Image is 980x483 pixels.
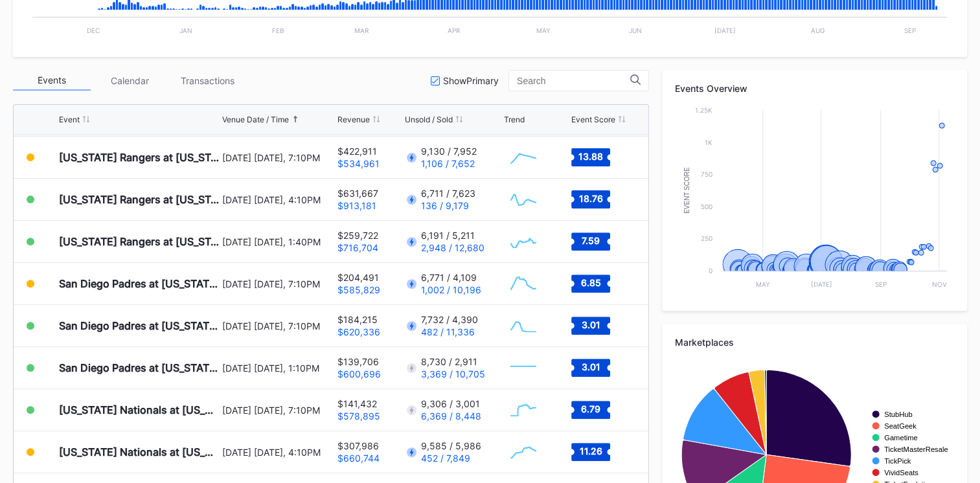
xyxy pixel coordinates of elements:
[222,447,334,458] div: [DATE] [DATE], 4:10PM
[581,403,600,414] text: 6.79
[59,319,219,332] div: San Diego Padres at [US_STATE] Mets
[504,352,543,384] svg: Chart title
[59,115,80,124] div: Event
[695,106,712,114] text: 1.25k
[421,284,481,295] div: 1,002 / 10,196
[421,356,485,367] div: 8,730 / 2,911
[354,27,369,34] text: Mar
[504,309,543,342] svg: Chart title
[421,146,477,157] div: 9,130 / 7,952
[581,277,601,288] text: 6.85
[421,272,481,283] div: 6,771 / 4,109
[272,27,284,34] text: Feb
[629,27,642,34] text: Jun
[337,453,380,464] div: $660,744
[448,27,461,34] text: Apr
[932,280,947,288] text: Nov
[536,27,551,34] text: May
[701,234,712,242] text: 250
[222,152,334,163] div: [DATE] [DATE], 7:10PM
[421,188,475,199] div: 6,711 / 7,623
[504,141,543,174] svg: Chart title
[714,27,736,34] text: [DATE]
[337,368,381,379] div: $600,696
[709,267,712,275] text: 0
[811,280,832,288] text: [DATE]
[683,167,690,214] text: Event Score
[168,71,246,91] div: Transactions
[337,188,378,199] div: $631,667
[421,326,478,337] div: 482 / 11,336
[337,314,380,325] div: $184,215
[421,440,481,451] div: 9,585 / 5,986
[884,469,918,477] text: VividSeats
[580,445,602,456] text: 11.26
[421,398,481,409] div: 9,306 / 3,001
[222,405,334,416] div: [DATE] [DATE], 7:10PM
[421,242,484,253] div: 2,948 / 12,680
[13,71,91,91] div: Events
[222,236,334,247] div: [DATE] [DATE], 1:40PM
[337,326,380,337] div: $620,336
[884,445,948,453] text: TicketMasterResale
[405,115,453,124] div: Unsold / Sold
[222,115,289,124] div: Venue Date / Time
[504,115,525,124] div: Trend
[337,115,370,124] div: Revenue
[59,277,219,290] div: San Diego Padres at [US_STATE] Mets
[337,356,381,367] div: $139,706
[179,27,192,34] text: Jan
[59,235,219,248] div: [US_STATE] Rangers at [US_STATE] Mets (Kids Color-In Lunchbox Giveaway)
[222,363,334,374] div: [DATE] [DATE], 1:10PM
[421,410,481,421] div: 6,369 / 8,448
[756,280,770,288] text: May
[59,445,219,458] div: [US_STATE] Nationals at [US_STATE][GEOGRAPHIC_DATA] (Long Sleeve T-Shirt Giveaway)
[504,225,543,258] svg: Chart title
[504,183,543,216] svg: Chart title
[87,27,100,34] text: Dec
[59,403,219,416] div: [US_STATE] Nationals at [US_STATE] Mets (Pop-Up Home Run Apple Giveaway)
[884,434,918,442] text: Gametime
[517,76,630,86] input: Search
[421,230,484,241] div: 6,191 / 5,211
[222,194,334,205] div: [DATE] [DATE], 4:10PM
[59,361,219,374] div: San Diego Padres at [US_STATE] Mets
[337,410,380,421] div: $578,895
[337,284,380,295] div: $585,829
[582,361,600,372] text: 3.01
[504,436,543,468] svg: Chart title
[337,230,378,241] div: $259,722
[91,71,168,91] div: Calendar
[675,104,953,298] svg: Chart title
[582,319,600,330] text: 3.01
[582,235,600,246] text: 7.59
[421,453,481,464] div: 452 / 7,849
[504,394,543,426] svg: Chart title
[675,337,954,348] div: Marketplaces
[337,272,380,283] div: $204,491
[701,170,712,178] text: 750
[875,280,887,288] text: Sep
[675,83,954,94] div: Events Overview
[337,440,380,451] div: $307,986
[337,158,380,169] div: $534,961
[222,278,334,289] div: [DATE] [DATE], 7:10PM
[421,200,475,211] div: 136 / 9,179
[337,398,380,409] div: $141,432
[421,158,477,169] div: 1,106 / 7,652
[904,27,916,34] text: Sep
[884,457,911,465] text: TickPick
[579,193,603,204] text: 18.76
[443,75,499,86] div: Show Primary
[810,27,824,34] text: Aug
[421,314,478,325] div: 7,732 / 4,390
[222,320,334,331] div: [DATE] [DATE], 7:10PM
[337,146,380,157] div: $422,911
[59,151,219,164] div: [US_STATE] Rangers at [US_STATE] Mets
[571,115,615,124] div: Event Score
[701,203,712,210] text: 500
[578,151,603,162] text: 13.88
[884,410,913,418] text: StubHub
[337,242,378,253] div: $716,704
[705,139,712,146] text: 1k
